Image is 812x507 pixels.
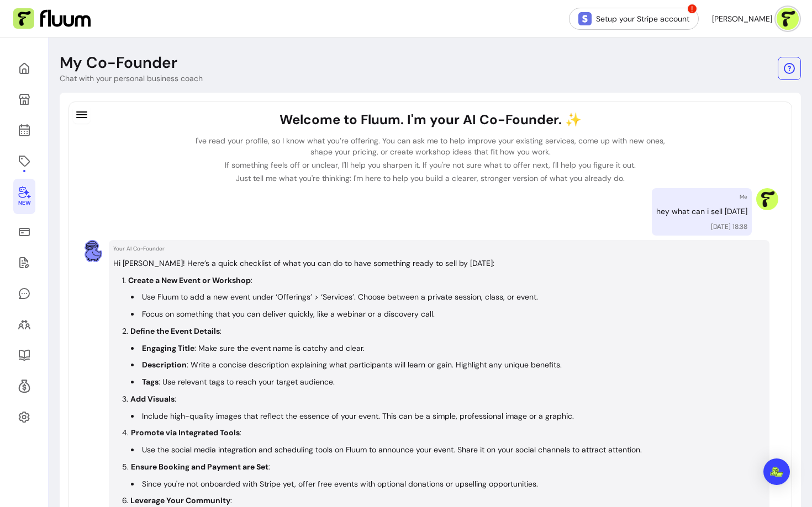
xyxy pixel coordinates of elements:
[13,148,35,174] a: Offerings
[128,275,252,285] p: :
[131,428,240,437] strong: Promote via Integrated Tools
[130,394,176,404] p: :
[130,326,222,336] p: :
[13,8,91,29] img: Fluum Logo
[13,86,35,113] a: My Page
[656,205,747,218] p: hey what can i sell [DATE]
[569,8,699,30] a: Setup your Stripe account
[13,55,35,82] a: Home
[13,373,35,399] a: Refer & Earn
[60,53,177,73] p: My Co-Founder
[189,173,671,184] p: Just tell me what you're thinking: I'm here to help you build a clearer, stronger version of what...
[13,404,35,430] a: Settings
[189,111,671,129] h1: Welcome to Fluum. I'm your AI Co-Founder. ✨
[131,359,765,371] li: : Write a concise description explaining what participants will learn or gain. Highlight any uniq...
[60,73,203,84] p: Chat with your personal business coach
[131,478,765,490] li: Since you're not onboarded with Stripe yet, offer free events with optional donations or upsellin...
[130,495,230,505] strong: Leverage Your Community
[128,275,251,285] strong: Create a New Event or Workshop
[142,377,159,387] strong: Tags
[712,8,799,30] button: avatar[PERSON_NAME]
[131,308,765,321] li: Focus on something that you can deliver quickly, like a webinar or a discovery call.
[763,458,790,485] div: Open Intercom Messenger
[189,135,671,157] p: I've read your profile, so I know what you’re offering. You can ask me to help improve your exist...
[131,462,268,472] strong: Ensure Booking and Payment are Set
[687,3,698,14] span: !
[131,462,270,472] p: :
[18,200,30,207] span: New
[711,222,747,231] p: [DATE] 18:38
[578,12,592,25] img: Stripe Icon
[189,159,671,170] p: If something feels off or unclear, I'll help you sharpen it. If you're not sure what to offer nex...
[13,179,35,214] a: New
[130,495,232,505] p: :
[82,240,104,262] img: AI Co-Founder avatar
[142,360,187,370] strong: Description
[756,188,778,210] img: Provider image
[740,193,747,201] p: Me
[13,117,35,143] a: Calendar
[131,444,765,456] li: Use the social media integration and scheduling tools on Fluum to announce your event. Share it o...
[712,13,772,24] span: [PERSON_NAME]
[13,311,35,338] a: Clients
[13,280,35,307] a: My Messages
[131,291,765,303] li: Use Fluum to add a new event under ‘Offerings’ > ‘Services’. Choose between a private session, cl...
[13,342,35,369] a: Resources
[131,342,765,355] li: : Make sure the event name is catchy and clear.
[113,244,765,253] p: Your AI Co-Founder
[130,326,220,336] strong: Define the Event Details
[131,428,241,437] p: :
[13,218,35,245] a: Sales
[777,8,799,30] img: avatar
[13,249,35,276] a: Waivers
[131,376,765,388] li: : Use relevant tags to reach your target audience.
[113,257,765,270] p: Hi [PERSON_NAME]! Here’s a quick checklist of what you can do to have something ready to sell by ...
[142,343,194,353] strong: Engaging Title
[130,394,175,404] strong: Add Visuals
[131,410,765,423] li: Include high-quality images that reflect the essence of your event. This can be a simple, profess...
